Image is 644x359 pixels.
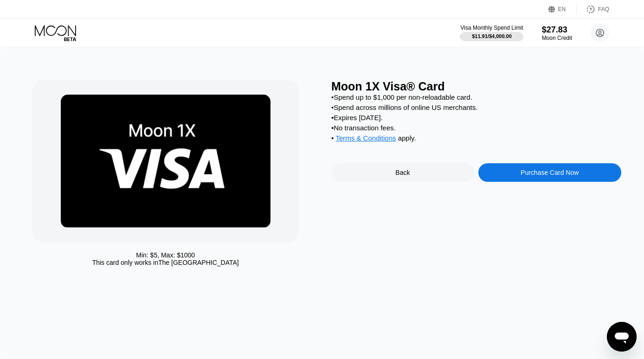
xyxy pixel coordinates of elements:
div: Purchase Card Now [521,169,579,176]
div: $27.83Moon Credit [542,25,572,41]
div: • Spend across millions of online US merchants. [331,103,621,111]
div: EN [558,6,566,13]
iframe: Button to launch messaging window [607,322,637,352]
div: Moon Credit [542,35,572,41]
div: • apply . [331,134,621,144]
div: $27.83 [542,25,572,35]
div: Purchase Card Now [478,163,621,182]
div: EN [548,5,577,14]
div: FAQ [598,6,609,13]
div: • Spend up to $1,000 per non-reloadable card. [331,93,621,101]
div: • No transaction fees. [331,124,621,132]
div: Visa Monthly Spend Limit [460,25,523,31]
div: FAQ [577,5,609,14]
div: Min: $ 5 , Max: $ 1000 [136,251,195,259]
div: Back [395,169,410,176]
div: Back [331,163,474,182]
div: $11.91 / $4,000.00 [472,33,512,39]
div: This card only works in The [GEOGRAPHIC_DATA] [92,259,239,266]
div: Terms & Conditions [335,134,396,144]
div: • Expires [DATE]. [331,114,621,122]
span: Terms & Conditions [335,134,396,142]
div: Visa Monthly Spend Limit$11.91/$4,000.00 [460,25,523,41]
div: Moon 1X Visa® Card [331,80,621,93]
